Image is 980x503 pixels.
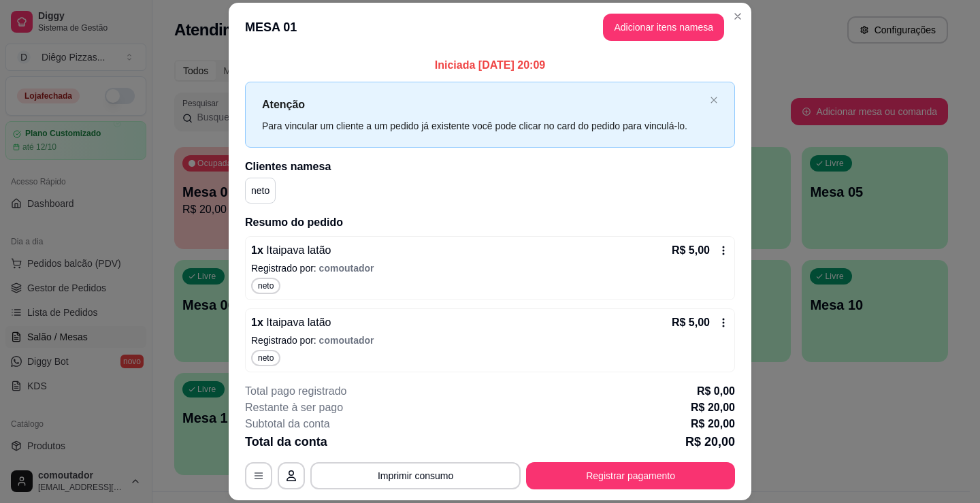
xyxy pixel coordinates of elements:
p: Subtotal da conta [245,416,330,432]
span: neto [255,353,276,363]
span: comoutador [319,335,374,346]
p: R$ 5,00 [672,314,710,331]
p: R$ 20,00 [691,400,735,416]
p: Total da conta [245,432,327,451]
p: Restante à ser pago [245,400,343,416]
h2: Resumo do pedido [245,214,735,231]
p: neto [251,184,269,197]
p: Total pago registrado [245,383,346,400]
button: Registrar pagamento [526,462,735,489]
p: R$ 5,00 [672,242,710,259]
span: Itaipava latão [263,244,331,256]
p: Registrado por: [251,261,729,275]
p: 1 x [251,242,331,259]
p: R$ 20,00 [685,432,735,451]
button: Adicionar itens namesa [603,14,724,41]
span: comoutador [319,263,374,274]
span: close [710,96,718,104]
p: Atenção [262,96,704,113]
header: MESA 01 [229,3,751,52]
p: R$ 20,00 [691,416,735,432]
span: neto [255,280,276,291]
div: Para vincular um cliente a um pedido já existente você pode clicar no card do pedido para vinculá... [262,118,704,133]
button: Imprimir consumo [310,462,521,489]
p: 1 x [251,314,331,331]
p: Registrado por: [251,334,729,347]
span: Itaipava latão [263,317,331,328]
button: close [710,96,718,105]
h2: Clientes na mesa [245,159,735,175]
p: R$ 0,00 [697,383,735,400]
p: Iniciada [DATE] 20:09 [245,57,735,74]
button: Close [727,5,749,27]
